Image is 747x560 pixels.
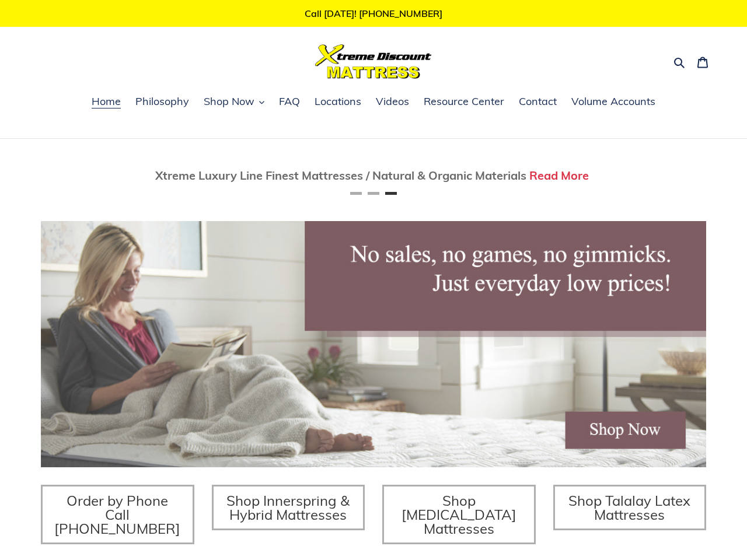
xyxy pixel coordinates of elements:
span: Volume Accounts [571,94,655,108]
span: Home [92,94,121,108]
span: Xtreme Luxury Line Finest Mattresses / Natural & Organic Materials [155,168,526,183]
span: Shop Now [204,94,254,108]
a: Shop Innerspring & Hybrid Mattresses [212,485,365,530]
span: Resource Center [424,94,504,108]
a: Resource Center [418,93,510,111]
a: Philosophy [130,93,195,111]
a: Order by Phone Call [PHONE_NUMBER] [41,485,194,544]
span: Shop [MEDICAL_DATA] Mattresses [402,492,516,537]
img: herobannermay2022-1652879215306_1200x.jpg [41,221,706,467]
img: Xtreme Discount Mattress [315,44,432,79]
a: Volume Accounts [566,93,661,111]
button: Page 1 [350,192,362,195]
span: Shop Talalay Latex Mattresses [568,492,690,523]
button: Page 3 [385,192,397,195]
a: Contact [513,93,563,111]
button: Page 2 [368,192,379,195]
a: Videos [370,93,415,111]
button: Shop Now [198,93,270,111]
a: Shop Talalay Latex Mattresses [553,485,707,530]
span: FAQ [279,94,300,108]
span: Shop Innerspring & Hybrid Mattresses [226,492,350,523]
a: Locations [309,93,367,111]
a: Shop [MEDICAL_DATA] Mattresses [382,485,536,544]
a: Home [86,93,127,111]
a: FAQ [273,93,306,111]
span: Locations [315,94,361,108]
a: Read More [529,168,589,183]
span: Philosophy [135,94,189,108]
span: Order by Phone Call [PHONE_NUMBER] [54,492,180,537]
span: Videos [376,94,409,108]
span: Contact [519,94,557,108]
